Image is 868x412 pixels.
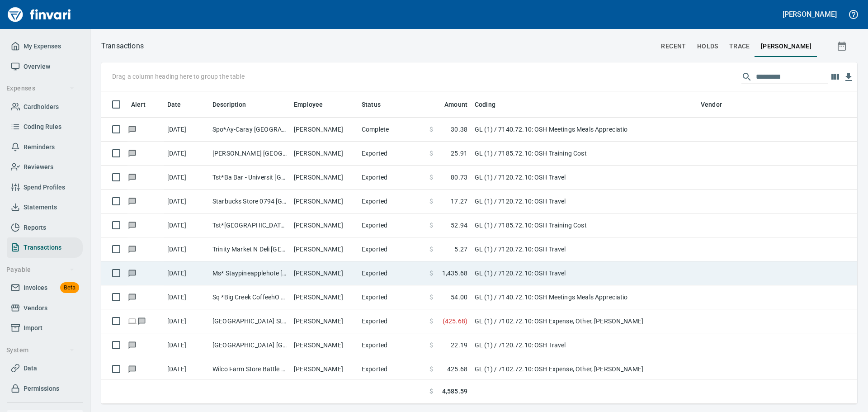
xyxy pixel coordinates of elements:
span: Description [212,99,246,110]
a: Transactions [7,237,83,258]
span: Has messages [137,318,146,324]
td: Exported [358,333,426,357]
td: Tst*[GEOGRAPHIC_DATA] - [GEOGRAPHIC_DATA] [GEOGRAPHIC_DATA] [209,213,290,237]
span: Import [24,322,42,334]
a: Permissions [7,379,83,399]
a: Reminders [7,137,83,157]
td: Exported [358,285,426,309]
td: [DATE] [164,189,209,213]
td: [PERSON_NAME] [290,237,358,261]
span: $ [429,269,433,278]
td: [DATE] [164,213,209,237]
span: Alert [131,99,146,110]
td: Wilco Farm Store Battle Ground [GEOGRAPHIC_DATA] [209,357,290,381]
button: Download Table [842,71,855,84]
p: Drag a column heading here to group the table [112,72,245,81]
a: My Expenses [7,36,83,57]
span: Has messages [127,342,137,348]
span: Beta [60,283,79,293]
span: $ [429,173,433,182]
span: $ [429,197,433,206]
img: Finvari [5,4,73,25]
span: System [6,345,75,356]
nav: breadcrumb [101,41,144,52]
span: Status [362,99,392,110]
td: GL (1) / 7185.72.10: OSH Training Cost [471,213,697,237]
p: Transactions [101,41,144,52]
span: Overview [24,61,50,72]
span: Statements [24,202,57,213]
td: Exported [358,309,426,333]
span: 52.94 [451,221,467,230]
td: GL (1) / 7120.72.10: OSH Travel [471,333,697,357]
span: $ [429,293,433,302]
td: [PERSON_NAME] [290,142,358,166]
td: [PERSON_NAME] [290,285,358,309]
td: GL (1) / 7140.72.10: OSH Meetings Meals Appreciatio [471,285,697,309]
a: Cardholders [7,97,83,117]
button: [PERSON_NAME] [780,7,839,21]
span: $ [429,341,433,350]
td: [PERSON_NAME] [GEOGRAPHIC_DATA] [GEOGRAPHIC_DATA] [209,142,290,166]
td: Exported [358,142,426,166]
span: Payable [6,264,75,275]
td: Starbucks Store 0794 [GEOGRAPHIC_DATA] [GEOGRAPHIC_DATA] [209,189,290,213]
span: Has messages [127,150,137,156]
a: InvoicesBeta [7,278,83,298]
span: [PERSON_NAME] [761,41,811,52]
span: Cardholders [24,101,59,113]
span: Reviewers [24,161,53,173]
td: [GEOGRAPHIC_DATA] [GEOGRAPHIC_DATA] [GEOGRAPHIC_DATA] [209,333,290,357]
td: Exported [358,166,426,189]
td: [PERSON_NAME] [290,166,358,189]
a: Coding Rules [7,117,83,137]
span: Vendor [701,99,734,110]
span: Description [212,99,258,110]
td: GL (1) / 7120.72.10: OSH Travel [471,237,697,261]
td: [PERSON_NAME] [290,333,358,357]
td: Trinity Market N Deli [GEOGRAPHIC_DATA] [GEOGRAPHIC_DATA] [209,237,290,261]
span: Transactions [24,242,61,253]
td: [PERSON_NAME] [290,357,358,381]
td: Tst*Ba Bar - Universit [GEOGRAPHIC_DATA] [GEOGRAPHIC_DATA] [209,166,290,189]
a: Vendors [7,298,83,318]
span: Permissions [24,383,59,394]
a: Reports [7,218,83,238]
span: $ [429,365,433,374]
td: GL (1) / 7102.72.10: OSH Expense, Other, [PERSON_NAME] [471,309,697,333]
a: Overview [7,57,83,77]
td: Ms* Staypineapplehote [GEOGRAPHIC_DATA] [GEOGRAPHIC_DATA] [209,261,290,285]
td: GL (1) / 7140.72.10: OSH Meetings Meals Appreciatio [471,118,697,142]
span: $ [429,125,433,134]
td: GL (1) / 7185.72.10: OSH Training Cost [471,142,697,166]
td: [DATE] [164,166,209,189]
span: Has messages [127,270,137,276]
td: [PERSON_NAME] [290,118,358,142]
span: Has messages [127,246,137,252]
a: Import [7,318,83,338]
span: Has messages [127,294,137,300]
td: Spo*Ay-Caray [GEOGRAPHIC_DATA] [GEOGRAPHIC_DATA] [209,118,290,142]
span: 17.27 [451,197,467,206]
span: Has messages [127,126,137,132]
span: Employee [294,99,335,110]
span: 80.73 [451,173,467,182]
td: GL (1) / 7120.72.10: OSH Travel [471,189,697,213]
td: [DATE] [164,142,209,166]
a: Reviewers [7,157,83,177]
td: Exported [358,261,426,285]
td: [DATE] [164,118,209,142]
td: [DATE] [164,357,209,381]
td: Exported [358,357,426,381]
span: 1,435.68 [442,269,467,278]
span: Vendors [24,303,47,314]
span: Date [167,99,181,110]
span: Invoices [24,282,47,294]
span: Coding Rules [24,121,61,133]
td: [DATE] [164,333,209,357]
span: Coding [475,99,507,110]
button: Expenses [3,80,78,97]
td: [DATE] [164,309,209,333]
span: 4,585.59 [442,387,467,396]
